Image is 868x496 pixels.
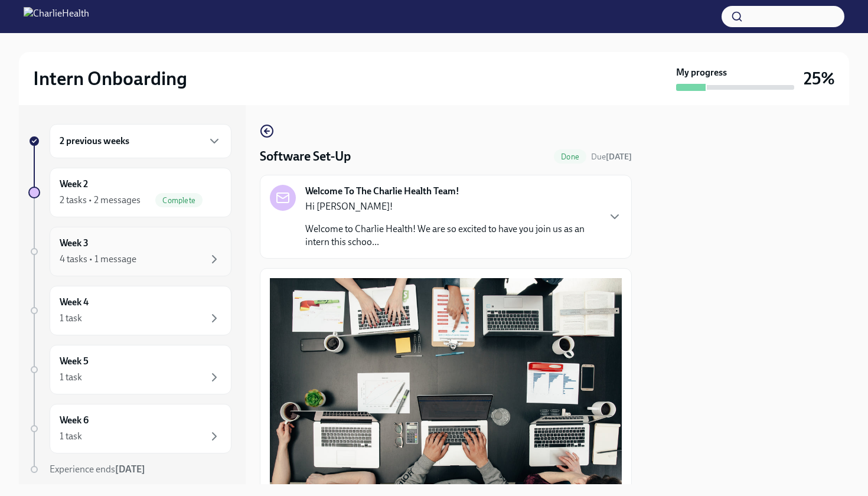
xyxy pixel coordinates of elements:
[50,124,231,158] div: 2 previous weeks
[60,135,129,148] h6: 2 previous weeks
[60,430,82,443] div: 1 task
[591,152,632,162] span: Due
[60,194,141,207] div: 2 tasks • 2 messages
[33,67,187,90] h2: Intern Onboarding
[554,152,586,161] span: Done
[60,312,82,325] div: 1 task
[60,178,88,191] h6: Week 2
[591,151,632,162] span: September 16th, 2025 09:00
[28,345,231,394] a: Week 51 task
[60,296,89,309] h6: Week 4
[155,196,203,205] span: Complete
[60,371,82,384] div: 1 task
[606,152,632,162] strong: [DATE]
[60,237,89,250] h6: Week 3
[804,68,835,89] h3: 25%
[115,464,145,475] strong: [DATE]
[28,168,231,217] a: Week 22 tasks • 2 messagesComplete
[305,185,459,198] strong: Welcome To The Charlie Health Team!
[305,200,598,213] p: Hi [PERSON_NAME]!
[60,355,89,368] h6: Week 5
[50,464,145,475] span: Experience ends
[60,253,136,266] div: 4 tasks • 1 message
[260,148,351,165] h4: Software Set-Up
[305,223,598,249] p: Welcome to Charlie Health! We are so excited to have you join us as an intern this schoo...
[28,404,231,453] a: Week 61 task
[60,414,89,427] h6: Week 6
[24,7,89,26] img: CharlieHealth
[270,278,622,486] button: Zoom image
[28,227,231,276] a: Week 34 tasks • 1 message
[676,66,727,79] strong: My progress
[28,286,231,335] a: Week 41 task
